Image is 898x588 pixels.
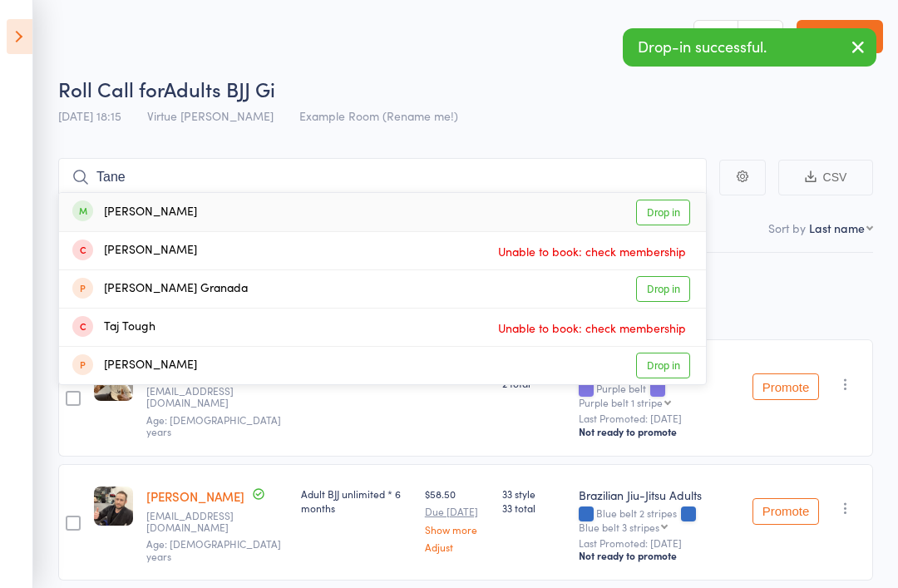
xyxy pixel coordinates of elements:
small: pdropaulo@yahoo.com.br [146,385,254,409]
a: Drop in [636,276,690,302]
span: Age: [DEMOGRAPHIC_DATA] years [146,413,281,438]
span: Example Room (Rename me!) [299,107,458,124]
label: Sort by [768,220,806,236]
div: $58.50 [425,487,489,552]
input: Search by name [58,158,707,196]
a: [PERSON_NAME] [146,487,244,505]
div: Blue belt 2 stripes [579,507,739,532]
img: image1750838300.png [94,487,133,526]
div: Not ready to promote [579,425,739,438]
a: Show more [425,524,489,535]
span: Virtue [PERSON_NAME] [147,107,274,124]
a: Drop in [636,200,690,225]
span: Age: [DEMOGRAPHIC_DATA] years [146,536,281,562]
div: Purple belt 1 stripe [579,397,663,408]
span: Adults BJJ Gi [164,75,275,102]
div: [PERSON_NAME] Granada [72,279,248,299]
a: Exit roll call [797,20,883,53]
small: Last Promoted: [DATE] [579,413,739,424]
div: Brazilian Jiu-Jitsu Adults [579,487,739,503]
small: Last Promoted: [DATE] [579,537,739,549]
span: Roll Call for [58,75,164,102]
button: Promote [752,498,819,525]
small: Fordjacob686@gmail.com [146,510,254,534]
div: [PERSON_NAME] [72,356,197,375]
a: Adjust [425,541,489,552]
div: Blue belt 3 stripes [579,521,659,532]
span: Unable to book: check membership [494,239,690,264]
button: CSV [778,160,873,195]
div: [PERSON_NAME] [72,203,197,222]
a: Drop in [636,353,690,378]
div: Not ready to promote [579,549,739,562]
div: Taj Tough [72,318,155,337]
span: [DATE] 18:15 [58,107,121,124]
small: Due [DATE] [425,506,489,517]
div: Last name [809,220,865,236]
div: [PERSON_NAME] [72,241,197,260]
span: Unable to book: check membership [494,315,690,340]
div: Adult BJJ unlimited * 6 months [301,487,412,515]
span: 33 style [502,487,565,501]
button: Promote [752,373,819,400]
div: Drop-in successful. [623,28,876,67]
div: Purple belt [579,383,739,408]
span: 33 total [502,501,565,515]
